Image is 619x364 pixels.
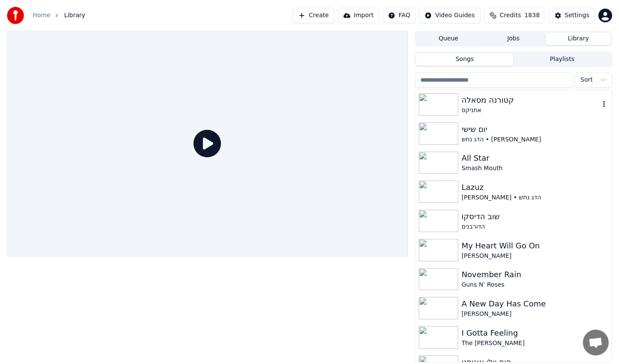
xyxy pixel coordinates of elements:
[500,11,521,20] span: Credits
[580,76,593,84] span: Sort
[481,33,546,45] button: Jobs
[7,7,24,24] img: youka
[462,106,600,115] div: אתניקס
[293,8,334,23] button: Create
[462,152,608,164] div: All Star
[462,164,608,173] div: Smash Mouth
[462,94,600,106] div: קטורנה מסאלה
[383,8,416,23] button: FAQ
[64,11,85,20] span: Library
[583,330,609,355] a: Open chat
[524,11,540,20] span: 1838
[462,223,608,231] div: הדורבנים
[416,33,481,45] button: Queue
[416,53,514,66] button: Songs
[462,310,608,318] div: [PERSON_NAME]
[33,11,50,20] a: Home
[338,8,379,23] button: Import
[462,339,608,348] div: The [PERSON_NAME]
[462,298,608,310] div: A New Day Has Come
[513,53,611,66] button: Playlists
[462,181,608,193] div: Lazuz
[462,240,608,252] div: My Heart Will Go On
[565,11,589,20] div: Settings
[419,8,480,23] button: Video Guides
[462,193,608,202] div: [PERSON_NAME] • הדג נחש
[546,33,611,45] button: Library
[549,8,595,23] button: Settings
[462,135,608,144] div: הדג נחש • [PERSON_NAME]
[462,327,608,339] div: I Gotta Feeling
[462,252,608,260] div: [PERSON_NAME]
[484,8,545,23] button: Credits1838
[462,281,608,289] div: Guns N' Roses
[33,11,85,20] nav: breadcrumb
[462,211,608,223] div: שוב הדיסקו
[462,123,608,135] div: יום שישי
[462,269,608,281] div: November Rain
